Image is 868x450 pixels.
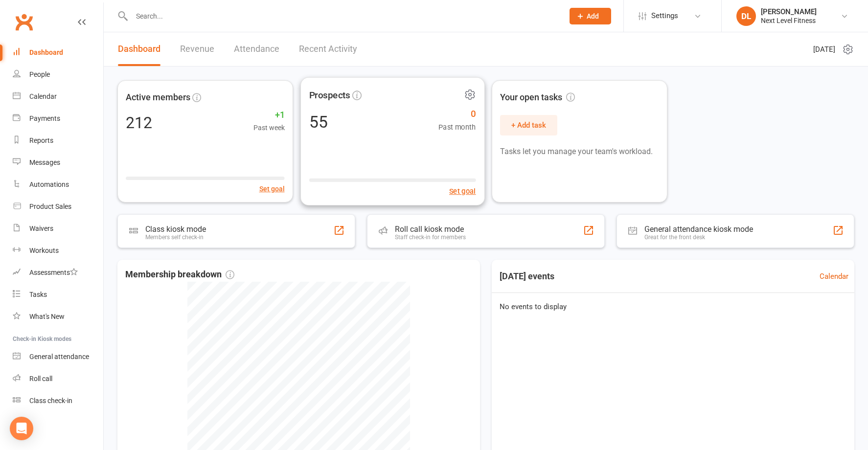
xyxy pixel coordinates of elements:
[13,218,103,240] a: Waivers
[29,180,69,188] div: Automations
[29,136,53,144] div: Reports
[13,86,103,108] a: Calendar
[129,9,557,23] input: Search...
[570,8,611,24] button: Add
[29,397,72,405] div: Class check-in
[10,417,33,440] div: Open Intercom Messenger
[500,145,659,158] p: Tasks let you manage your team's workload.
[13,174,103,196] a: Automations
[29,313,65,320] div: What's New
[13,64,103,86] a: People
[29,202,71,210] div: Product Sales
[820,270,848,282] a: Calendar
[500,90,575,105] span: Your open tasks
[438,107,476,121] span: 0
[651,5,678,27] span: Settings
[145,225,206,234] div: Class kiosk mode
[761,16,817,25] div: Next Level Fitness
[736,6,756,26] div: DL
[488,293,858,320] div: No events to display
[29,353,89,360] div: General attendance
[180,32,214,66] a: Revenue
[13,240,103,262] a: Workouts
[761,7,817,16] div: [PERSON_NAME]
[145,234,206,241] div: Members self check-in
[29,375,52,382] div: Roll call
[395,225,466,234] div: Roll call kiosk mode
[234,32,279,66] a: Attendance
[492,268,562,285] h3: [DATE] events
[29,158,60,166] div: Messages
[29,269,78,276] div: Assessments
[13,346,103,368] a: General attendance kiosk mode
[13,42,103,64] a: Dashboard
[13,284,103,306] a: Tasks
[309,113,327,130] div: 55
[125,268,234,282] span: Membership breakdown
[12,10,36,34] a: Clubworx
[395,234,466,241] div: Staff check-in for members
[587,12,599,20] span: Add
[13,152,103,174] a: Messages
[259,183,285,194] button: Set goal
[13,390,103,412] a: Class kiosk mode
[13,196,103,218] a: Product Sales
[29,225,53,232] div: Waivers
[126,115,152,131] div: 212
[29,291,47,298] div: Tasks
[13,108,103,130] a: Payments
[13,368,103,390] a: Roll call
[13,262,103,284] a: Assessments
[299,32,357,66] a: Recent Activity
[126,90,190,105] span: Active members
[449,185,476,197] button: Set goal
[309,88,350,102] span: Prospects
[29,92,57,100] div: Calendar
[29,48,63,56] div: Dashboard
[253,122,285,133] span: Past week
[29,114,60,122] div: Payments
[13,130,103,152] a: Reports
[13,306,103,328] a: What's New
[29,70,50,78] div: People
[644,225,753,234] div: General attendance kiosk mode
[29,247,59,254] div: Workouts
[438,121,476,133] span: Past month
[500,115,557,135] button: + Add task
[644,234,753,241] div: Great for the front desk
[253,108,285,122] span: +1
[813,44,835,55] span: [DATE]
[118,32,160,66] a: Dashboard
